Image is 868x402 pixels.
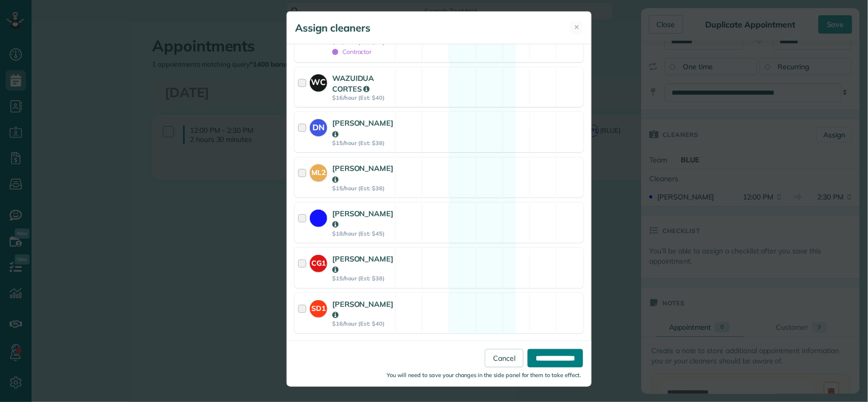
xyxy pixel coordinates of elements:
strong: [PERSON_NAME] [332,209,394,229]
strong: $18/hour (Est: $45) [332,230,394,237]
strong: ML2 [310,164,327,178]
strong: $15/hour (Est: $38) [332,185,394,192]
strong: $16/hour (Est: $40) [332,94,392,101]
strong: [PERSON_NAME] [332,118,394,138]
strong: [PERSON_NAME] [332,254,394,274]
strong: [PERSON_NAME] [332,299,394,320]
small: You will need to save your changes in the side panel for them to take effect. [387,371,581,378]
strong: DN [310,119,327,133]
span: ✕ [574,22,580,32]
strong: $15/hour (Est: $38) [332,275,394,282]
a: Cancel [485,349,524,367]
strong: SD1 [310,300,327,314]
strong: WAZUIDUA CORTES [332,73,374,94]
strong: [PERSON_NAME] [332,163,394,184]
strong: CG1 [310,255,327,269]
span: Contractor [332,48,372,55]
strong: $16/hour (Est: $40) [332,320,394,327]
h5: Assign cleaners [295,21,370,35]
strong: WC [310,74,327,89]
strong: $15/hour (Est: $38) [332,139,394,147]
